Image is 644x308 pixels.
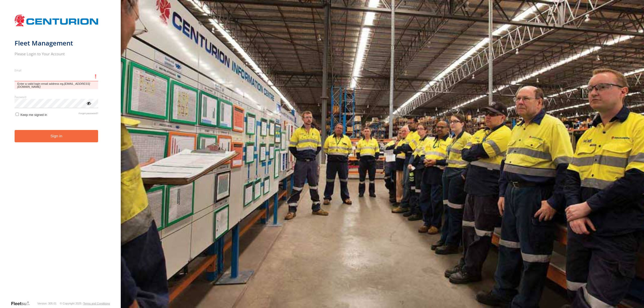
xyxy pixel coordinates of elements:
[86,101,91,106] div: ViewPassword
[15,130,98,142] button: Sign in
[15,68,98,72] label: Email
[60,302,110,305] div: © Copyright 2025 -
[15,95,98,99] label: Password
[15,81,98,89] span: Enter a valid login email address eg.
[15,14,98,27] img: Centurion Transport
[17,82,90,88] em: [EMAIL_ADDRESS][DOMAIN_NAME]
[15,39,98,47] h1: Fleet Management
[83,302,110,305] a: Terms and Conditions
[79,112,98,117] a: Forgot password?
[15,51,98,56] h2: Please Login to Your Account
[16,113,19,116] input: Keep me signed in
[20,113,47,117] span: Keep me signed in
[15,12,106,300] form: main
[11,301,34,306] a: Visit our Website
[37,302,57,305] div: Version: 305.01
